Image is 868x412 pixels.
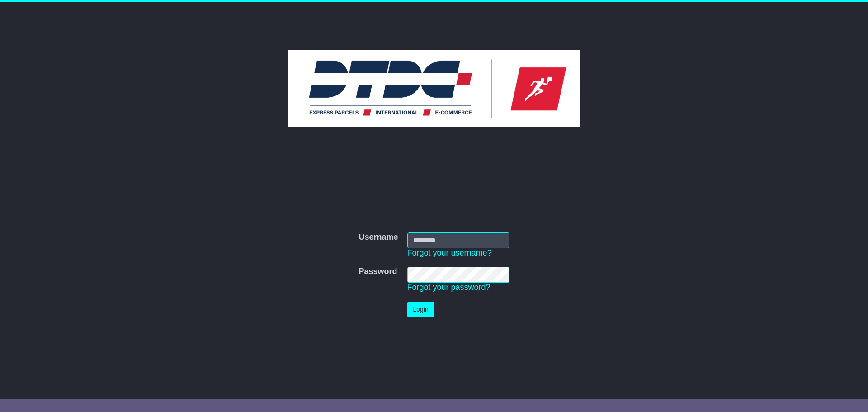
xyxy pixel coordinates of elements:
[407,302,434,317] button: Login
[359,267,397,277] label: Password
[288,50,580,127] img: DTDC Australia
[407,248,492,257] a: Forgot your username?
[359,232,398,242] label: Username
[407,283,491,292] a: Forgot your password?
